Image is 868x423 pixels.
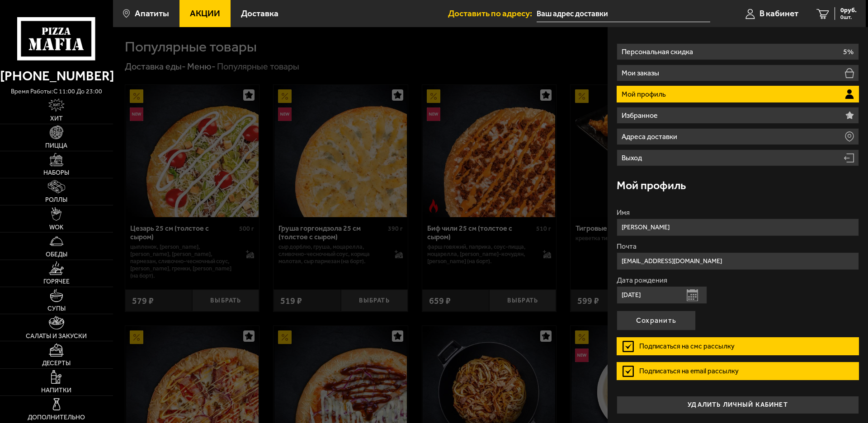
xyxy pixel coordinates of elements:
button: Сохранить [617,311,696,330]
label: Почта [617,243,859,250]
span: Обеды [46,251,67,258]
p: Адреса доставки [622,133,679,140]
span: WOK [49,224,63,231]
p: Мои заказы [622,70,661,77]
span: Доставка [241,9,278,18]
p: 5% [843,48,854,56]
p: Выход [622,154,644,162]
label: Имя [617,209,859,216]
label: Подписаться на смс рассылку [617,337,859,355]
p: Избранное [622,112,660,119]
label: Дата рождения [617,277,859,284]
span: Акции [190,9,220,18]
input: Ваш e-mail [617,252,859,270]
span: Горячее [43,279,70,285]
input: Ваше имя [617,218,859,236]
button: Открыть календарь [687,289,698,301]
span: Доставить по адресу: [448,9,537,18]
span: Наборы [43,170,69,176]
span: Хит [50,116,63,122]
span: 0 шт. [840,14,857,20]
span: Десерты [42,360,71,367]
h3: Мой профиль [617,180,686,191]
span: Пицца [45,143,67,149]
span: 0 руб. [840,7,857,14]
span: Дополнительно [28,414,85,421]
span: Апатиты [135,9,169,18]
input: Ваш адрес доставки [537,5,710,22]
label: Подписаться на email рассылку [617,362,859,380]
span: Салаты и закуски [26,333,87,339]
p: Мой профиль [622,91,668,98]
span: Напитки [41,387,71,394]
span: Супы [47,306,66,312]
p: Персональная скидка [622,48,695,56]
span: Роллы [45,197,67,203]
input: Ваша дата рождения [617,286,707,304]
span: В кабинет [759,9,798,18]
button: удалить личный кабинет [617,396,859,414]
